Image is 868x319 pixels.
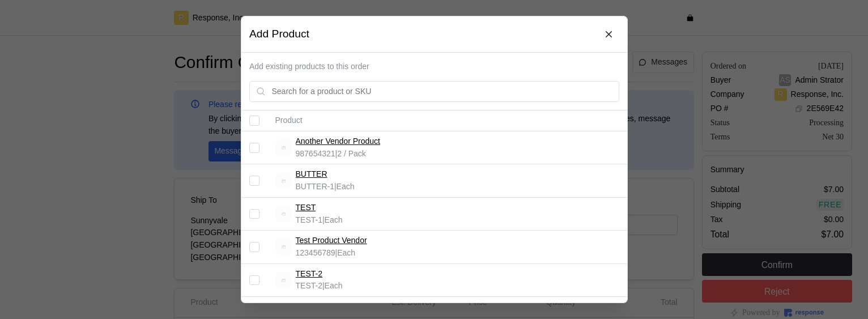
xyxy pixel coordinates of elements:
input: Search for a product or SKU [271,82,612,102]
img: svg%3e [275,239,291,256]
a: BUTTER [295,169,327,181]
input: Select record 3 [249,209,259,219]
a: TEST [295,202,316,214]
input: Select record 2 [249,176,259,186]
a: Another Vendor Product [295,135,380,148]
p: Product [275,115,619,127]
span: | Each [322,215,343,224]
img: svg%3e [275,206,291,222]
a: Test Product Vendor [295,235,367,247]
img: svg%3e [275,139,291,156]
h3: Add Product [249,27,309,42]
span: | 2 / Pack [335,149,365,158]
span: 987654321 [295,149,335,158]
span: TEST-2 [295,281,322,290]
span: 123456789 [295,248,335,257]
input: Select record 4 [249,242,259,252]
span: BUTTER-1 [295,182,334,191]
input: Select record 1 [249,143,259,153]
span: | Each [322,281,343,290]
a: TEST-4 [295,301,322,313]
span: TEST-1 [295,215,322,224]
a: TEST-2 [295,268,322,280]
span: | Each [335,248,355,257]
img: svg%3e [275,272,291,288]
span: | Each [334,182,355,191]
p: Add existing products to this order [249,61,619,73]
input: Select all records [249,116,259,126]
input: Select record 5 [249,275,259,286]
img: svg%3e [275,173,291,189]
